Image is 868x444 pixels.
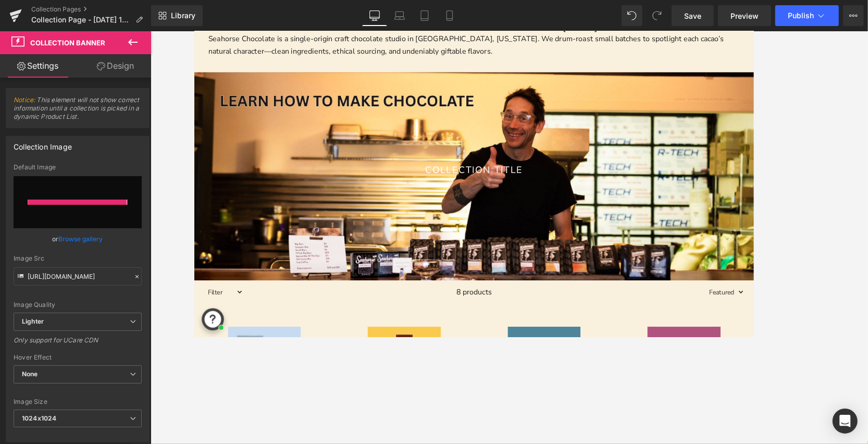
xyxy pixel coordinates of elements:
img: Colombia, Chaparral 75% [511,336,593,418]
b: 1024x1024 [22,414,56,422]
span: Save [684,10,701,21]
a: Laptop [387,5,412,26]
a: New Library [151,5,203,26]
img: A.M. Gold 69% [195,336,278,418]
span: 8 products [295,283,336,310]
p: Seahorse Chocolate is a single‑origin craft chocolate studio in [GEOGRAPHIC_DATA], [US_STATE]. We... [16,5,615,33]
div: Image Quality [14,301,142,309]
b: Lighter [22,317,44,325]
b: None [22,370,38,378]
a: Mobile [437,5,462,26]
a: Tablet [412,5,437,26]
a: Notice [14,96,33,104]
span: Library [171,11,195,20]
div: Hover Effect [14,354,142,361]
span: Publish [788,11,814,20]
div: or [14,233,142,244]
span: Collection Page - [DATE] 15:03:54 [31,16,131,24]
div: Only support for UCare CDN [14,336,142,351]
button: Open chatbox [8,315,33,340]
img: Belize - Finca Chocolat 75% [353,336,436,418]
a: Collection Pages [31,5,151,14]
a: Preview [718,5,771,26]
input: Link [14,267,142,286]
button: Publish [775,5,839,26]
img: 2024 Summer Series - Three Pack [38,336,120,418]
a: Desktop [362,5,387,26]
div: Open Intercom Messenger [833,409,858,434]
span: : This element will not show correct information until a collection is picked in a dynamic Produc... [14,96,142,128]
button: Redo [647,5,667,26]
a: Design [78,54,153,78]
div: Image Size [14,398,142,405]
button: More [843,5,864,26]
span: Collection Banner [30,39,105,47]
button: Undo [622,5,642,26]
div: Collection Image [14,137,72,151]
div: Default Image [14,164,142,171]
span: Preview [730,10,759,21]
div: Image Src [14,255,142,262]
a: Browse gallery [59,230,103,248]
